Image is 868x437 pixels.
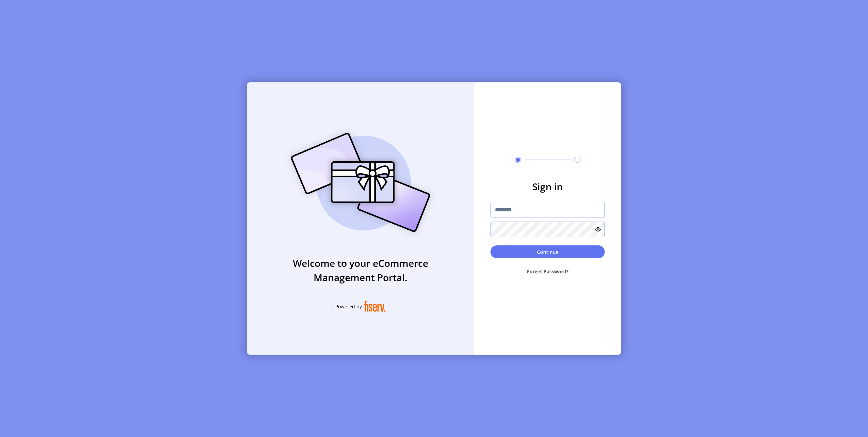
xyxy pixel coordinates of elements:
span: Powered by [335,303,362,310]
button: Continue [490,245,605,258]
button: Forget Password? [490,262,605,280]
img: card_Illustration.svg [281,125,440,240]
h3: Sign in [490,179,605,194]
h3: Welcome to your eCommerce Management Portal. [247,256,474,285]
